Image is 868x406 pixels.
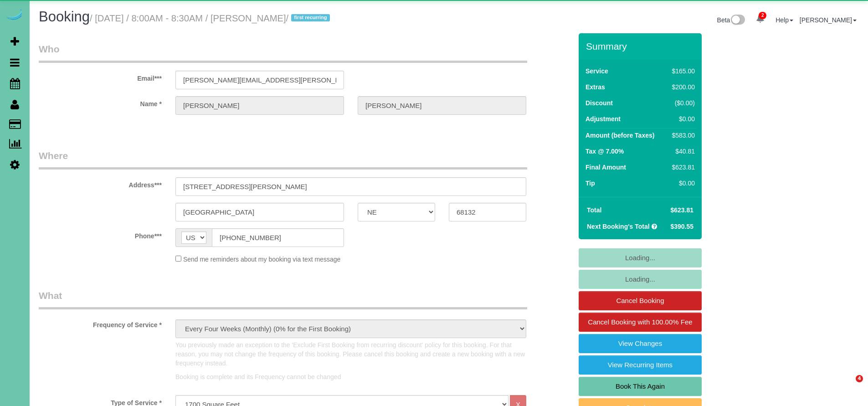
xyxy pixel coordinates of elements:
[579,291,702,310] a: Cancel Booking
[39,42,527,63] legend: Who
[717,16,745,24] a: Beta
[586,147,624,156] label: Tax @ 7.00%
[586,114,621,123] label: Adjustment
[668,67,695,76] div: $165.00
[586,82,605,92] label: Extras
[39,149,527,170] legend: Where
[587,223,650,230] strong: Next Booking's Total
[751,9,769,29] a: 2
[800,16,857,24] a: [PERSON_NAME]
[175,372,526,381] p: Booking is complete and its Frequency cannot be changed
[670,223,693,230] span: $390.55
[586,131,654,140] label: Amount (before Taxes)
[776,16,793,24] a: Help
[39,289,527,309] legend: What
[668,131,695,140] div: $583.00
[579,377,702,396] a: Book This Again
[586,163,626,172] label: Final Amount
[668,82,695,92] div: $200.00
[586,179,595,188] label: Tip
[668,163,695,172] div: $623.81
[39,9,90,25] span: Booking
[856,375,863,382] span: 4
[90,13,333,23] small: / [DATE] / 8:00AM - 8:30AM / [PERSON_NAME]
[586,98,613,108] label: Discount
[175,340,526,368] p: You previously made an exception to the 'Exclude First Booking from recurring discount' policy fo...
[579,313,702,332] a: Cancel Booking with 100.00% Fee
[579,355,702,375] a: View Recurring Items
[586,41,697,51] h3: Summary
[730,15,745,26] img: New interface
[183,256,341,263] span: Send me reminders about my booking via text message
[668,147,695,156] div: $40.81
[587,206,601,214] strong: Total
[286,13,333,23] span: /
[32,317,169,329] label: Frequency of Service *
[759,12,766,19] span: 2
[668,114,695,123] div: $0.00
[837,375,859,397] iframe: Intercom live chat
[5,9,24,22] img: Automaid Logo
[668,179,695,188] div: $0.00
[586,67,608,76] label: Service
[291,14,330,21] span: first recurring
[579,334,702,353] a: View Changes
[588,318,692,326] span: Cancel Booking with 100.00% Fee
[32,96,169,108] label: Name *
[668,98,695,108] div: ($0.00)
[670,206,693,214] span: $623.81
